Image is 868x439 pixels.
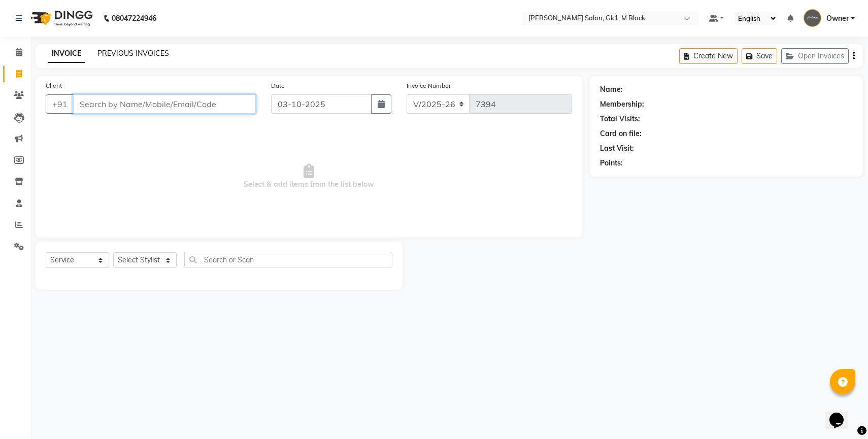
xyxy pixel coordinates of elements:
img: Owner [804,9,821,27]
div: Total Visits: [600,114,640,124]
a: INVOICE [48,45,85,63]
div: Name: [600,84,623,95]
button: +91 [46,94,74,114]
label: Invoice Number [407,81,451,90]
div: Last Visit: [600,143,634,154]
label: Client [46,81,62,90]
span: Owner [826,13,849,24]
a: PREVIOUS INVOICES [97,49,169,58]
label: Date [271,81,285,90]
button: Save [742,48,777,64]
b: 08047224946 [112,4,156,32]
img: logo [26,4,95,32]
iframe: chat widget [825,398,858,429]
div: Membership: [600,99,644,110]
button: Open Invoices [781,48,849,64]
input: Search by Name/Mobile/Email/Code [73,94,256,114]
span: Select & add items from the list below [46,126,572,227]
div: Points: [600,158,623,168]
div: Card on file: [600,128,642,139]
input: Search or Scan [184,252,392,267]
button: Create New [679,48,738,64]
